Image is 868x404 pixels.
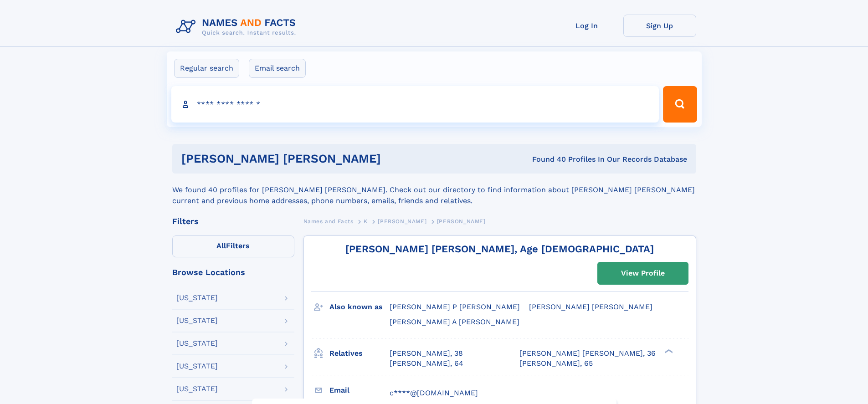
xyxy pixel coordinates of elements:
[176,340,218,347] div: [US_STATE]
[519,358,593,368] a: [PERSON_NAME], 65
[172,268,294,276] div: Browse Locations
[172,217,294,225] div: Filters
[176,294,218,302] div: [US_STATE]
[598,262,688,284] a: View Profile
[663,348,673,354] div: ❯
[171,86,659,123] input: search input
[550,15,623,37] a: Log In
[172,174,696,206] div: We found 40 profiles for [PERSON_NAME] [PERSON_NAME]. Check out our directory to find information...
[172,235,294,257] label: Filters
[390,358,463,368] a: [PERSON_NAME], 64
[181,153,457,164] h1: [PERSON_NAME] [PERSON_NAME]
[303,215,354,227] a: Names and Facts
[378,215,426,227] a: [PERSON_NAME]
[457,154,687,164] div: Found 40 Profiles In Our Records Database
[529,302,652,311] span: [PERSON_NAME] [PERSON_NAME]
[623,15,696,37] a: Sign Up
[172,15,303,39] img: Logo Names and Facts
[176,317,218,324] div: [US_STATE]
[390,348,463,358] a: [PERSON_NAME], 38
[176,363,218,370] div: [US_STATE]
[249,59,306,78] label: Email search
[390,317,519,326] span: [PERSON_NAME] A [PERSON_NAME]
[345,243,654,255] a: [PERSON_NAME] [PERSON_NAME], Age [DEMOGRAPHIC_DATA]
[329,346,390,361] h3: Relatives
[663,86,697,123] button: Search Button
[519,348,656,358] a: [PERSON_NAME] [PERSON_NAME], 36
[621,263,665,284] div: View Profile
[364,218,368,225] span: K
[176,385,218,393] div: [US_STATE]
[329,383,390,398] h3: Email
[390,302,520,311] span: [PERSON_NAME] P [PERSON_NAME]
[378,218,426,225] span: [PERSON_NAME]
[437,218,486,225] span: [PERSON_NAME]
[364,215,368,227] a: K
[216,241,226,250] span: All
[329,299,390,315] h3: Also known as
[174,59,239,78] label: Regular search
